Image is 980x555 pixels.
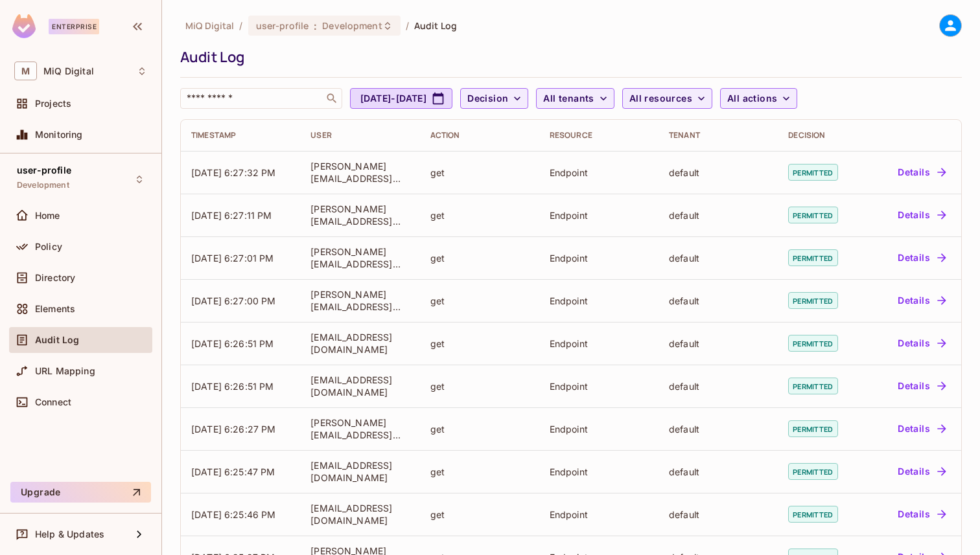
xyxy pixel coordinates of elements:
img: SReyMgAAAABJRU5ErkJggg== [12,14,36,38]
span: : [313,21,318,31]
span: Decision [467,91,508,107]
div: Action [430,130,529,141]
span: permitted [788,463,837,480]
div: [PERSON_NAME][EMAIL_ADDRESS][DOMAIN_NAME] [310,160,409,185]
span: Directory [35,273,75,283]
span: permitted [788,506,837,523]
div: Endpoint [550,466,648,478]
span: permitted [788,207,837,223]
div: default [669,209,767,221]
span: [DATE] 6:27:32 PM [191,167,276,178]
div: Resource [550,130,648,141]
div: Timestamp [191,130,290,141]
div: Decision [788,130,854,141]
div: Endpoint [550,508,648,521]
div: [PERSON_NAME][EMAIL_ADDRESS][DOMAIN_NAME] [310,288,409,313]
span: [DATE] 6:25:46 PM [191,509,276,520]
button: Decision [460,88,528,109]
div: default [669,466,767,478]
span: Development [17,180,69,190]
div: Audit Log [180,47,955,67]
span: All actions [727,91,777,107]
span: Home [35,210,60,221]
span: user-profile [256,19,309,32]
button: Details [892,162,951,183]
span: permitted [788,249,837,266]
button: Details [892,461,951,482]
div: get [430,508,529,521]
div: Tenant [669,130,767,141]
span: Monitoring [35,130,83,140]
span: Projects [35,98,71,109]
span: Workspace: MiQ Digital [43,66,94,76]
span: All resources [629,91,692,107]
span: permitted [788,164,837,181]
div: get [430,337,529,350]
div: [PERSON_NAME][EMAIL_ADDRESS][DOMAIN_NAME] [310,245,409,270]
div: get [430,423,529,435]
button: All actions [720,88,797,109]
div: default [669,166,767,179]
div: Enterprise [49,19,99,34]
div: get [430,209,529,221]
div: [EMAIL_ADDRESS][DOMAIN_NAME] [310,459,409,484]
button: All resources [622,88,712,109]
span: [DATE] 6:26:51 PM [191,381,274,392]
span: [DATE] 6:26:27 PM [191,424,276,435]
div: get [430,466,529,478]
span: [DATE] 6:27:00 PM [191,295,276,306]
div: Endpoint [550,337,648,350]
button: Details [892,205,951,225]
span: Audit Log [414,19,457,32]
div: default [669,252,767,264]
span: [DATE] 6:27:01 PM [191,253,274,264]
span: Audit Log [35,335,79,345]
div: [EMAIL_ADDRESS][DOMAIN_NAME] [310,374,409,398]
div: get [430,295,529,307]
div: Endpoint [550,209,648,221]
button: All tenants [536,88,614,109]
div: Endpoint [550,380,648,392]
span: [DATE] 6:26:51 PM [191,338,274,349]
div: [EMAIL_ADDRESS][DOMAIN_NAME] [310,502,409,527]
button: Details [892,418,951,439]
span: Policy [35,242,62,252]
button: Upgrade [10,482,151,503]
span: M [14,62,37,80]
div: Endpoint [550,252,648,264]
button: Details [892,290,951,311]
div: default [669,337,767,350]
span: Elements [35,304,75,314]
div: Endpoint [550,166,648,179]
span: Help & Updates [35,529,104,539]
div: default [669,295,767,307]
button: Details [892,333,951,354]
div: get [430,380,529,392]
span: [DATE] 6:27:11 PM [191,210,272,221]
div: [EMAIL_ADDRESS][DOMAIN_NAME] [310,331,409,356]
div: default [669,423,767,435]
div: get [430,166,529,179]
span: URL Mapping [35,366,95,376]
div: [PERSON_NAME][EMAIL_ADDRESS][DOMAIN_NAME] [310,416,409,441]
span: Development [322,19,382,32]
div: [PERSON_NAME][EMAIL_ADDRESS][DOMAIN_NAME] [310,203,409,227]
span: [DATE] 6:25:47 PM [191,466,275,477]
div: Endpoint [550,423,648,435]
button: Details [892,376,951,396]
div: get [430,252,529,264]
div: User [310,130,409,141]
li: / [239,19,242,32]
div: default [669,380,767,392]
span: permitted [788,378,837,394]
button: Details [892,504,951,525]
div: default [669,508,767,521]
span: All tenants [543,91,594,107]
span: the active workspace [185,19,234,32]
li: / [406,19,409,32]
button: [DATE]-[DATE] [350,88,452,109]
span: permitted [788,292,837,309]
span: permitted [788,335,837,352]
div: Endpoint [550,295,648,307]
span: permitted [788,420,837,437]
